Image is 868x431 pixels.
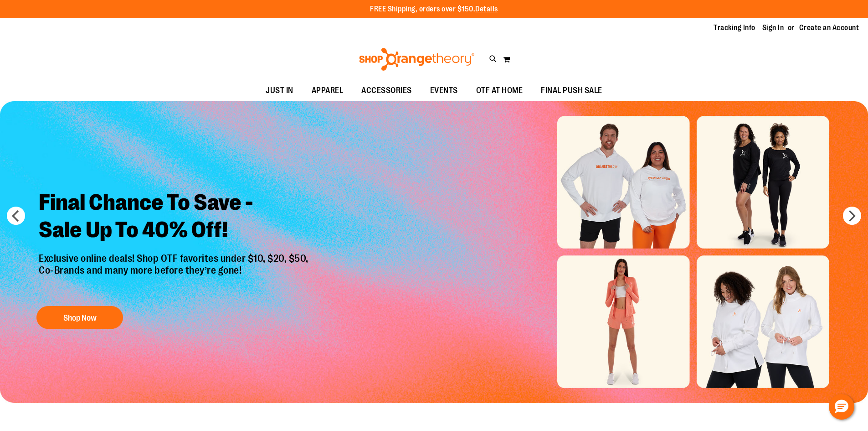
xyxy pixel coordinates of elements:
button: Shop Now [36,306,123,329]
a: Final Chance To Save -Sale Up To 40% Off! Exclusive online deals! Shop OTF favorites under $10, $... [32,182,318,334]
button: Hello, have a question? Let’s chat. [829,394,854,420]
a: FINAL PUSH SALE [532,80,611,101]
a: EVENTS [421,80,467,101]
a: APPAREL [303,80,353,101]
span: APPAREL [312,80,344,101]
a: Create an Account [799,23,859,33]
span: FINAL PUSH SALE [541,80,602,101]
button: prev [7,207,25,225]
span: ACCESSORIES [361,80,412,101]
img: Shop Orangetheory [358,48,476,71]
a: ACCESSORIES [352,80,421,101]
a: Details [475,5,498,13]
span: OTF AT HOME [476,80,523,101]
a: Sign In [762,23,784,33]
p: Exclusive online deals! Shop OTF favorites under $10, $20, $50, Co-Brands and many more before th... [32,253,318,297]
h2: Final Chance To Save - Sale Up To 40% Off! [32,182,318,253]
a: Tracking Info [714,23,755,33]
button: next [843,207,861,225]
a: JUST IN [257,80,303,101]
span: EVENTS [430,80,458,101]
span: JUST IN [266,80,293,101]
p: FREE Shipping, orders over $150. [370,4,498,15]
a: OTF AT HOME [467,80,532,101]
